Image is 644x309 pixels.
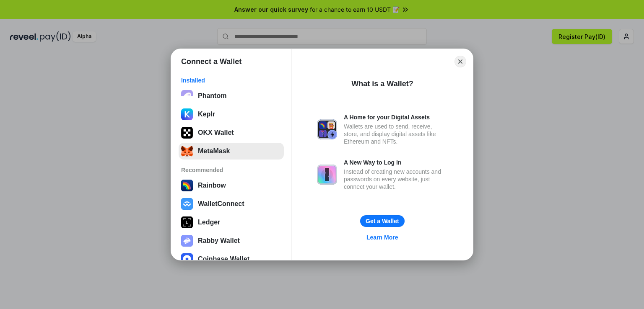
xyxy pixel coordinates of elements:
[198,147,230,155] div: MetaMask
[181,166,281,174] div: Recommended
[181,198,193,210] img: svg+xml,%3Csvg%20width%3D%2228%22%20height%3D%2228%22%20viewBox%3D%220%200%2028%2028%22%20fill%3D...
[181,145,193,157] img: svg+xml;base64,PHN2ZyB3aWR0aD0iMzUiIGhlaWdodD0iMzQiIHZpZXdCb3g9IjAgMCAzNSAzNCIgZmlsbD0ibm9uZSIgeG...
[181,127,193,139] img: 5VZ71FV6L7PA3gg3tXrdQ+DgLhC+75Wq3no69P3MC0NFQpx2lL04Ql9gHK1bRDjsSBIvScBnDTk1WrlGIZBorIDEYJj+rhdgn...
[198,111,215,118] div: Keplr
[344,159,448,166] div: A New Way to Log In
[179,124,284,141] button: OKX Wallet
[179,214,284,231] button: Ledger
[344,123,448,145] div: Wallets are used to send, receive, store, and display digital assets like Ethereum and NFTs.
[179,106,284,123] button: Keplr
[181,57,241,67] h1: Connect a Wallet
[351,79,413,89] div: What is a Wallet?
[181,90,193,102] img: epq2vO3P5aLWl15yRS7Q49p1fHTx2Sgh99jU3kfXv7cnPATIVQHAx5oQs66JWv3SWEjHOsb3kKgmE5WNBxBId7C8gm8wEgOvz...
[179,88,284,104] button: Phantom
[198,92,226,100] div: Phantom
[181,108,193,120] img: ByMCUfJCc2WaAAAAAElFTkSuQmCC
[366,217,399,225] div: Get a Wallet
[198,129,234,136] div: OKX Wallet
[181,253,193,265] img: svg+xml,%3Csvg%20width%3D%2228%22%20height%3D%2228%22%20viewBox%3D%220%200%2028%2028%22%20fill%3D...
[317,165,337,185] img: svg+xml,%3Csvg%20xmlns%3D%22http%3A%2F%2Fwww.w3.org%2F2000%2Fsvg%22%20fill%3D%22none%22%20viewBox...
[198,182,226,189] div: Rainbow
[344,168,448,191] div: Instead of creating new accounts and passwords on every website, just connect your wallet.
[198,255,249,263] div: Coinbase Wallet
[179,177,284,194] button: Rainbow
[179,196,284,212] button: WalletConnect
[366,234,398,241] div: Learn More
[198,237,240,245] div: Rabby Wallet
[181,180,193,191] img: svg+xml,%3Csvg%20width%3D%22120%22%20height%3D%22120%22%20viewBox%3D%220%200%20120%20120%22%20fil...
[198,219,220,226] div: Ledger
[198,200,244,208] div: WalletConnect
[181,235,193,247] img: svg+xml,%3Csvg%20xmlns%3D%22http%3A%2F%2Fwww.w3.org%2F2000%2Fsvg%22%20fill%3D%22none%22%20viewBox...
[344,113,448,121] div: A Home for your Digital Assets
[360,215,405,227] button: Get a Wallet
[361,232,403,243] a: Learn More
[181,77,281,84] div: Installed
[179,232,284,249] button: Rabby Wallet
[317,119,337,139] img: svg+xml,%3Csvg%20xmlns%3D%22http%3A%2F%2Fwww.w3.org%2F2000%2Fsvg%22%20fill%3D%22none%22%20viewBox...
[181,216,193,228] img: svg+xml,%3Csvg%20xmlns%3D%22http%3A%2F%2Fwww.w3.org%2F2000%2Fsvg%22%20width%3D%2228%22%20height%3...
[454,56,466,67] button: Close
[179,251,284,268] button: Coinbase Wallet
[179,143,284,160] button: MetaMask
